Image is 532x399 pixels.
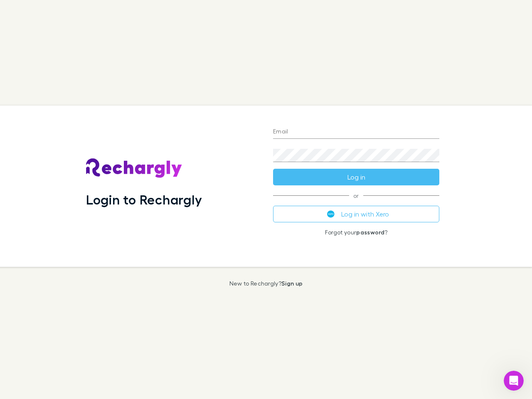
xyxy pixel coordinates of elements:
iframe: Intercom live chat [504,371,524,391]
button: Log in with Xero [273,206,439,222]
p: Forgot your ? [273,229,439,236]
a: password [356,229,384,236]
p: New to Rechargly? [229,280,303,287]
a: Sign up [281,280,303,287]
img: Rechargly's Logo [86,158,182,178]
span: or [273,195,439,196]
button: Log in [273,169,439,185]
img: Xero's logo [327,210,335,218]
h1: Login to Rechargly [86,192,202,207]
